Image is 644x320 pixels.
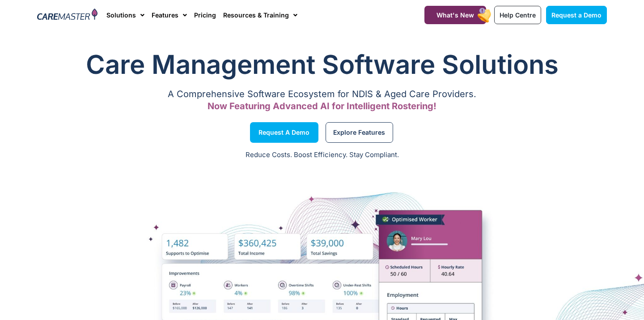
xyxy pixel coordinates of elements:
span: Help Centre [500,11,536,19]
a: What's New [424,6,486,24]
span: Request a Demo [258,130,309,135]
span: Request a Demo [551,11,602,19]
h1: Care Management Software Solutions [37,47,607,82]
img: CareMaster Logo [37,9,97,22]
a: Help Centre [494,6,541,24]
span: Now Featuring Advanced AI for Intelligent Rostering! [208,101,436,111]
span: What's New [436,11,474,19]
p: Reduce Costs. Boost Efficiency. Stay Compliant. [5,150,639,160]
p: A Comprehensive Software Ecosystem for NDIS & Aged Care Providers. [37,91,607,97]
span: Explore Features [333,130,385,135]
a: Request a Demo [250,122,318,143]
a: Explore Features [326,122,393,143]
a: Request a Demo [546,6,607,24]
